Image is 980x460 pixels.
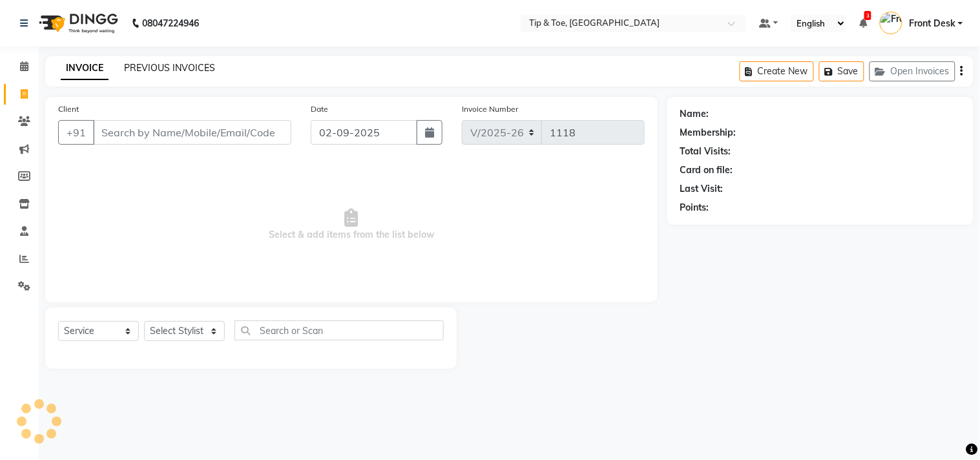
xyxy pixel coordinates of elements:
div: Total Visits: [680,145,731,158]
label: Invoice Number [462,103,518,115]
span: 3 [864,11,871,20]
div: Membership: [680,126,736,140]
div: Last Visit: [680,182,724,196]
div: Points: [680,201,709,214]
b: 08047224946 [142,5,199,41]
label: Client [58,103,79,115]
button: Create New [740,61,814,81]
input: Search by Name/Mobile/Email/Code [93,120,291,145]
img: Front Desk [880,12,902,34]
label: Date [311,103,328,115]
button: +91 [58,120,94,145]
input: Search or Scan [235,320,444,340]
button: Open Invoices [870,61,955,81]
img: logo [33,5,121,41]
div: Name: [680,107,709,121]
button: Save [819,61,864,81]
span: Front Desk [909,17,955,30]
a: PREVIOUS INVOICES [124,62,215,74]
span: Select & add items from the list below [58,160,645,289]
a: 3 [859,17,867,29]
a: INVOICE [61,57,109,80]
div: Card on file: [680,163,733,177]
